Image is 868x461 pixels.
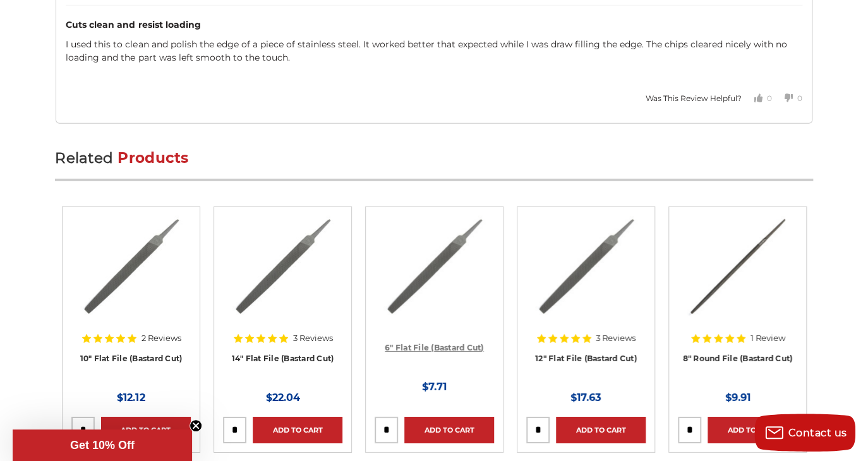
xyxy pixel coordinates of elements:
[66,18,802,32] div: Cuts clean and resist loading
[556,417,646,443] a: Add to Cart
[232,216,334,317] img: 14" Flat Bastard File
[535,354,637,363] a: 12" Flat File (Bastard Cut)
[292,334,332,342] span: 3 Reviews
[101,417,191,443] a: Add to Cart
[678,216,797,335] a: 8 Inch Round File Bastard Cut, Double Cut
[70,439,135,452] span: Get 10% Off
[772,83,802,114] button: Votes Down
[383,216,486,317] img: 6" Flat Bastard File
[71,216,191,335] a: 10" Flat Bastard File
[223,216,342,335] a: 14" Flat Bastard File
[66,39,787,63] span: The chips cleared nicely with no loading and the part was left smooth to the touch.
[687,216,789,317] img: 8 Inch Round File Bastard Cut, Double Cut
[190,419,202,432] button: Close teaser
[232,354,334,363] a: 14" Flat File (Bastard Cut)
[118,149,188,167] span: Products
[141,334,181,342] span: 2 Reviews
[754,414,855,452] button: Contact us
[708,417,797,443] a: Add to Cart
[13,429,192,461] div: Get 10% OffClose teaser
[596,334,636,342] span: 3 Reviews
[375,216,494,335] a: 6" Flat Bastard File
[66,39,363,50] span: I used this to clean and polish the edge of a piece of stainless steel.
[788,427,847,439] span: Contact us
[683,354,793,363] a: 8" Round File (Bastard Cut)
[265,392,299,404] span: $22.04
[385,343,484,352] a: 6" Flat File (Bastard Cut)
[80,354,183,363] a: 10" Flat File (Bastard Cut)
[725,392,750,404] span: $9.91
[422,381,447,393] span: $7.71
[55,149,113,167] span: Related
[117,392,145,404] span: $12.12
[797,93,802,103] span: 0
[253,417,342,443] a: Add to Cart
[646,93,742,104] div: Was This Review Helpful?
[363,39,646,50] span: It worked better that expected while I was draw filling the edge.
[526,216,646,335] a: 12" Flat Bastard File
[750,334,785,342] span: 1 Review
[570,392,601,404] span: $17.63
[742,83,772,114] button: Votes Up
[80,216,183,317] img: 10" Flat Bastard File
[535,216,637,317] img: 12" Flat Bastard File
[767,93,772,103] span: 0
[404,417,494,443] a: Add to Cart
